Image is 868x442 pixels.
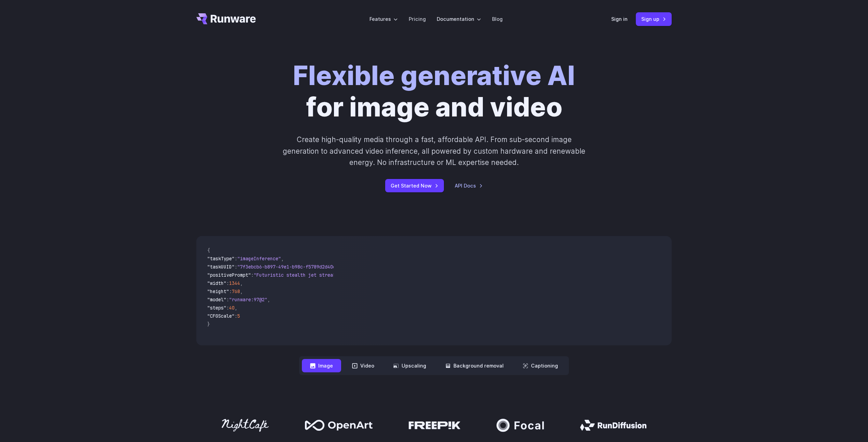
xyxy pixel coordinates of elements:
span: "imageInference" [237,255,281,262]
p: Create high-quality media through a fast, affordable API. From sub-second image generation to adv... [282,134,586,168]
span: 5 [237,313,240,319]
button: Image [302,359,341,372]
span: } [207,321,210,327]
label: Features [369,15,398,23]
span: "7f3ebcb6-b897-49e1-b98c-f5789d2d40d7" [237,264,341,270]
span: : [226,305,229,311]
button: Captioning [515,359,566,372]
a: Pricing [409,15,426,23]
a: Go to / [196,13,256,24]
span: "steps" [207,305,226,311]
label: Documentation [437,15,481,23]
span: "CFGScale" [207,313,235,319]
a: Get Started Now [385,179,444,192]
h1: for image and video [293,60,575,123]
span: 40 [229,305,235,311]
span: : [226,296,229,303]
span: "width" [207,280,226,286]
span: "height" [207,288,229,294]
button: Background removal [437,359,512,372]
button: Upscaling [385,359,434,372]
span: : [235,255,237,262]
span: { [207,247,210,253]
span: "Futuristic stealth jet streaking through a neon-lit cityscape with glowing purple exhaust" [254,272,502,278]
strong: Flexible generative AI [293,60,575,92]
span: , [235,305,237,311]
span: "taskType" [207,255,235,262]
span: "model" [207,296,226,303]
span: : [226,280,229,286]
span: , [267,296,270,303]
span: , [240,288,243,294]
span: "taskUUID" [207,264,235,270]
a: Blog [492,15,503,23]
button: Video [344,359,382,372]
span: : [235,313,237,319]
a: Sign up [636,12,672,26]
span: , [281,255,284,262]
span: : [251,272,254,278]
a: API Docs [455,182,483,190]
span: : [235,264,237,270]
span: , [240,280,243,286]
span: "runware:97@2" [229,296,267,303]
span: : [229,288,232,294]
a: Sign in [611,15,628,23]
span: 1344 [229,280,240,286]
span: 768 [232,288,240,294]
span: "positivePrompt" [207,272,251,278]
